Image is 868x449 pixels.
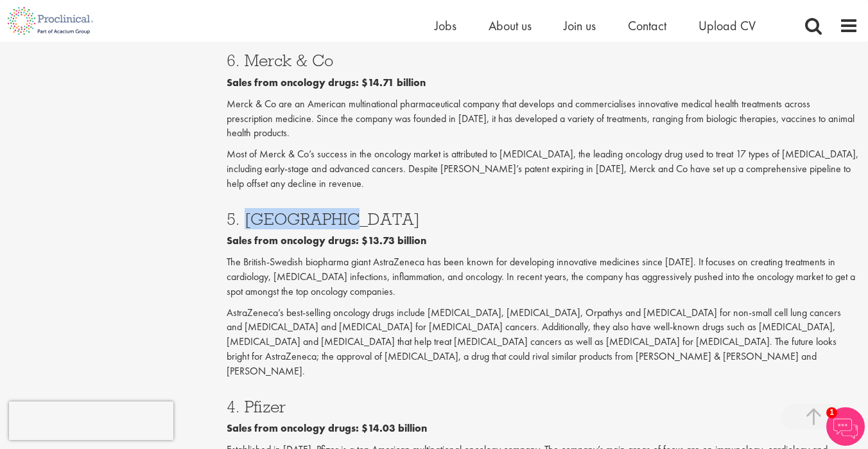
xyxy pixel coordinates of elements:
[435,17,456,34] a: Jobs
[489,17,532,34] a: About us
[227,306,858,379] p: AstraZeneca’s best-selling oncology drugs include [MEDICAL_DATA], [MEDICAL_DATA], Orpathys and [M...
[227,211,858,227] h3: 5. [GEOGRAPHIC_DATA]
[227,421,427,435] b: Sales from oncology drugs: $14.03 billion
[227,76,426,89] b: Sales from oncology drugs: $14.71 billion
[826,407,865,446] img: Chatbot
[227,234,426,247] b: Sales from oncology drugs: $13.73 billion
[227,147,858,191] p: Most of Merck & Co’s success in the oncology market is attributed to [MEDICAL_DATA], the leading ...
[826,407,837,418] span: 1
[564,17,596,34] a: Join us
[227,255,858,299] p: The British-Swedish biopharma giant AstraZeneca has been known for developing innovative medicine...
[628,17,666,34] a: Contact
[227,52,858,69] h3: 6. Merck & Co
[699,17,756,34] a: Upload CV
[227,398,858,415] h3: 4. Pfizer
[9,401,173,440] iframe: reCAPTCHA
[227,97,858,141] p: Merck & Co are an American multinational pharmaceutical company that develops and commercialises ...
